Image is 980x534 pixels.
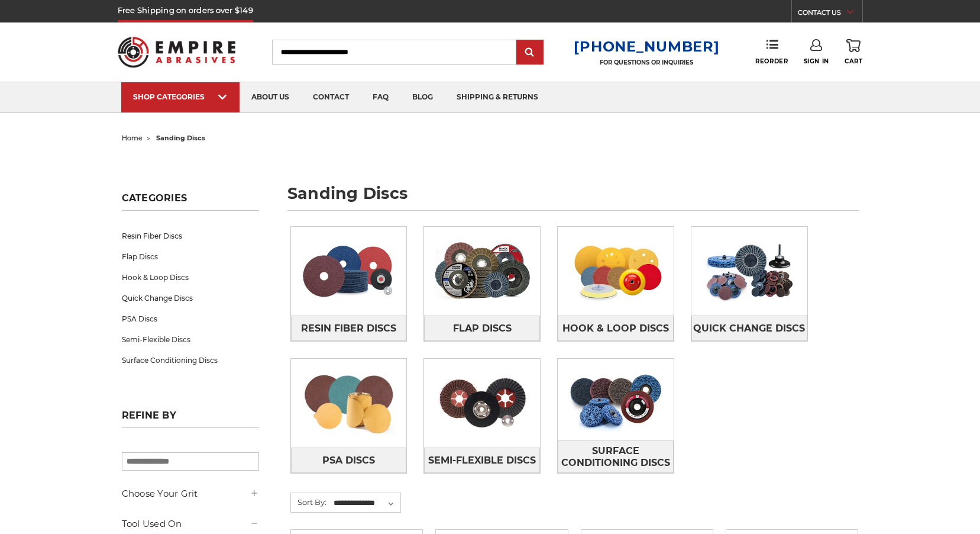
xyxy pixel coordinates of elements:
a: Hook & Loop Discs [558,316,674,341]
a: [PHONE_NUMBER] [574,38,719,55]
a: CONTACT US [798,6,862,22]
a: Flap Discs [122,246,259,267]
a: shipping & returns [445,82,550,112]
img: Semi-Flexible Discs [424,362,540,444]
input: Submit [518,41,542,65]
a: Reorder [755,39,788,65]
a: Surface Conditioning Discs [558,440,674,473]
span: Hook & Loop Discs [562,319,669,339]
span: sanding discs [156,134,205,142]
span: Resin Fiber Discs [301,319,396,339]
span: Surface Conditioning Discs [558,441,673,473]
img: PSA Discs [291,362,407,444]
a: Cart [845,39,862,65]
a: Quick Change Discs [691,316,807,341]
span: Quick Change Discs [693,319,805,339]
h5: Refine by [122,410,259,428]
a: Surface Conditioning Discs [122,350,259,371]
img: Surface Conditioning Discs [558,359,674,440]
a: home [122,134,143,142]
img: Quick Change Discs [691,230,807,312]
label: Sort By: [291,493,326,511]
select: Sort By: [332,494,400,512]
img: Flap Discs [424,230,540,312]
span: PSA Discs [322,451,375,471]
img: Empire Abrasives [118,29,236,75]
a: blog [400,82,445,112]
h5: Tool Used On [122,517,259,531]
a: faq [361,82,400,112]
a: Quick Change Discs [122,288,259,308]
a: about us [240,82,301,112]
a: Semi-Flexible Discs [122,329,259,350]
span: Flap Discs [453,319,512,339]
span: Cart [845,57,862,65]
img: Resin Fiber Discs [291,230,407,312]
h5: Categories [122,192,259,211]
a: Resin Fiber Discs [122,226,259,246]
div: SHOP CATEGORIES [133,92,228,101]
a: Resin Fiber Discs [291,316,407,341]
a: Hook & Loop Discs [122,267,259,288]
span: Semi-Flexible Discs [428,451,536,471]
h5: Choose Your Grit [122,487,259,501]
span: Reorder [755,57,788,65]
a: Flap Discs [424,316,540,341]
a: contact [301,82,361,112]
p: FOR QUESTIONS OR INQUIRIES [574,59,719,66]
a: PSA Discs [122,308,259,329]
img: Hook & Loop Discs [558,230,674,312]
span: Sign In [804,57,829,65]
a: PSA Discs [291,448,407,473]
h1: sanding discs [287,185,859,211]
a: Semi-Flexible Discs [424,448,540,473]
